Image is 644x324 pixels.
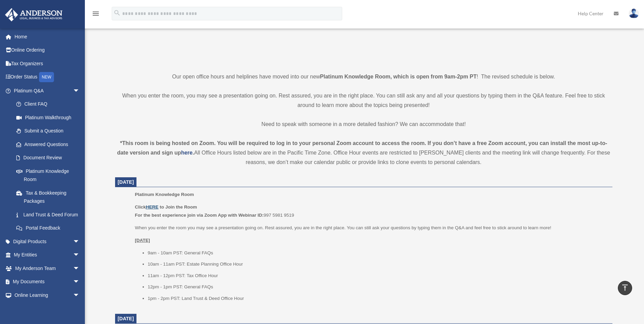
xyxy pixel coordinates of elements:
[39,72,54,82] div: NEW
[135,204,160,210] b: Click
[10,151,90,165] a: Document Review
[10,124,90,138] a: Submit a Question
[5,57,90,70] a: Tax Organizers
[73,288,87,302] span: arrow_drop_down
[118,179,134,185] span: [DATE]
[135,224,607,232] p: When you enter the room you may see a presentation going on. Rest assured, you are in the right p...
[3,8,65,21] img: Anderson Advisors Platinum Portal
[5,235,90,248] a: Digital Productsarrow_drop_down
[115,91,612,110] p: When you enter the room, you may see a presentation going on. Rest assured, you are in the right ...
[115,72,612,82] p: Our open office hours and helplines have moved into our new ! The revised schedule is below.
[320,74,477,79] strong: Platinum Knowledge Room, which is open from 9am-2pm PT
[5,84,90,97] a: Platinum Q&Aarrow_drop_down
[5,70,90,84] a: Order StatusNEW
[5,43,90,57] a: Online Ordering
[73,262,87,275] span: arrow_drop_down
[148,272,608,280] li: 11am - 12pm PST: Tax Office Hour
[10,208,90,221] a: Land Trust & Deed Forum
[73,235,87,249] span: arrow_drop_down
[117,140,607,156] strong: *This room is being hosted on Zoom. You will be required to log in to your personal Zoom account ...
[5,248,90,262] a: My Entitiesarrow_drop_down
[135,203,607,219] p: 997 5981 9519
[10,164,87,186] a: Platinum Knowledge Room
[621,284,629,292] i: vertical_align_top
[92,10,100,18] i: menu
[135,213,263,218] b: For the best experience join via Zoom App with Webinar ID:
[146,204,158,210] a: HERE
[113,9,121,17] i: search
[92,12,100,18] a: menu
[73,248,87,262] span: arrow_drop_down
[10,138,90,151] a: Answered Questions
[192,150,194,156] strong: .
[10,186,90,208] a: Tax & Bookkeeping Packages
[73,275,87,289] span: arrow_drop_down
[160,204,197,210] b: to Join the Room
[10,97,90,111] a: Client FAQ
[118,316,134,321] span: [DATE]
[135,192,194,197] span: Platinum Knowledge Room
[115,139,612,167] div: All Office Hours listed below are in the Pacific Time Zone. Office Hour events are restricted to ...
[5,288,90,302] a: Online Learningarrow_drop_down
[618,281,632,295] a: vertical_align_top
[135,238,150,243] u: [DATE]
[148,283,608,291] li: 12pm - 1pm PST: General FAQs
[148,294,608,303] li: 1pm - 2pm PST: Land Trust & Deed Office Hour
[148,260,608,268] li: 10am - 11am PST: Estate Planning Office Hour
[10,111,90,124] a: Platinum Walkthrough
[148,249,608,257] li: 9am - 10am PST: General FAQs
[5,262,90,275] a: My Anderson Teamarrow_drop_down
[73,84,87,98] span: arrow_drop_down
[629,8,639,18] img: User Pic
[10,221,90,235] a: Portal Feedback
[5,30,90,43] a: Home
[5,275,90,289] a: My Documentsarrow_drop_down
[181,150,192,156] a: here
[115,120,612,129] p: Need to speak with someone in a more detailed fashion? We can accommodate that!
